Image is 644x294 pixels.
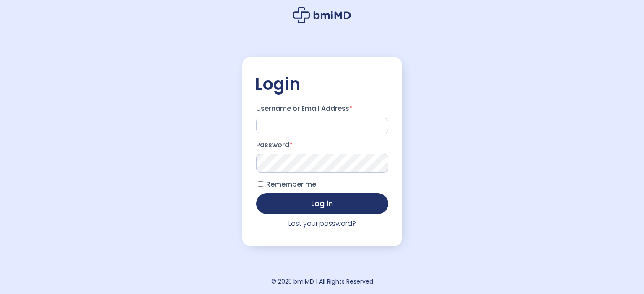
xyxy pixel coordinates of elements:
a: Lost your password? [288,219,356,228]
h2: Login [255,74,390,95]
button: Log in [256,193,388,214]
label: Username or Email Address [256,102,388,115]
label: Password [256,138,388,152]
input: Remember me [258,181,263,187]
div: © 2025 bmiMD | All Rights Reserved [271,276,373,287]
span: Remember me [266,179,316,189]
